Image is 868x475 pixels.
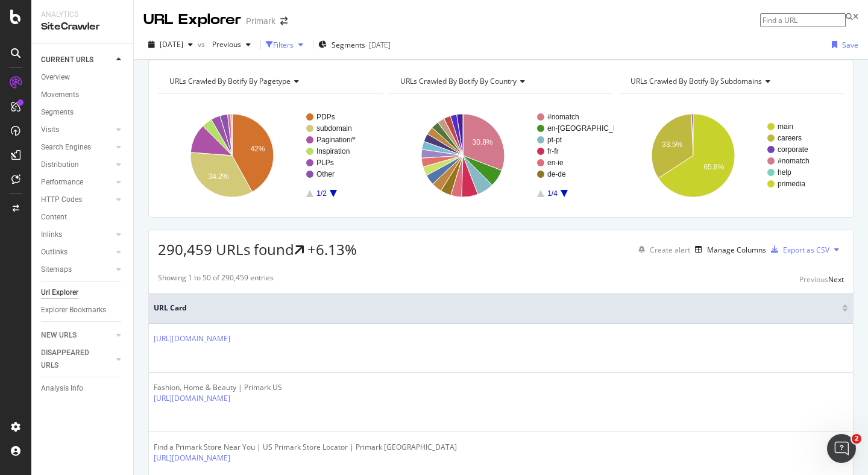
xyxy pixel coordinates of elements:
text: Pagination/* [316,136,356,144]
svg: A chart. [389,103,614,208]
div: Fashion, Home & Beauty | Primark US [154,382,282,393]
div: Sitemaps [41,263,72,276]
div: Outlinks [41,246,68,259]
span: 2 [852,434,861,444]
div: Overview [41,71,70,84]
span: URL Card [154,303,839,313]
button: Create alert [634,240,690,259]
h4: URLs Crawled By Botify By pagetype [167,72,372,91]
a: NEW URLS [41,329,113,342]
a: DISAPPEARED URLS [41,347,113,372]
span: Previous [207,39,241,49]
div: Manage Columns [707,245,766,255]
text: 33.5% [662,141,683,149]
a: Segments [41,106,125,119]
text: Other [316,170,335,178]
div: Visits [41,124,59,136]
div: arrow-right-arrow-left [280,17,288,25]
a: Visits [41,124,113,136]
button: Previous [207,35,256,54]
span: URLs Crawled By Botify By country [400,76,517,86]
text: 34.2% [209,173,229,181]
text: 65.8% [704,163,725,171]
button: Save [827,35,858,54]
div: Create alert [650,245,690,255]
div: Filters [273,40,294,50]
button: Next [828,272,844,287]
div: Inlinks [41,228,62,241]
text: PLPs [316,159,334,167]
div: NEW URLS [41,329,77,342]
text: 30.8% [472,138,492,146]
button: Filters [266,35,308,54]
div: Analysis Info [41,382,83,395]
text: primedia [778,180,805,188]
a: CURRENT URLS [41,54,113,66]
a: Outlinks [41,246,113,259]
button: Previous [799,272,828,287]
div: Showing 1 to 50 of 290,459 entries [158,272,274,287]
a: Overview [41,71,125,84]
a: Analysis Info [41,382,125,395]
text: pt-pt [547,136,562,144]
h4: URLs Crawled By Botify By subdomains [628,72,833,91]
input: Find a URL [760,13,846,27]
text: 42% [250,145,265,154]
h4: URLs Crawled By Botify By country [398,72,603,91]
text: fr-fr [547,147,559,156]
span: vs [198,39,207,49]
div: Search Engines [41,141,91,154]
span: Segments [332,40,365,50]
button: Export as CSV [766,240,829,259]
a: Performance [41,176,113,189]
text: help [778,168,791,177]
a: [URL][DOMAIN_NAME] [154,393,230,403]
a: Content [41,211,125,224]
div: [DATE] [369,40,391,50]
a: Sitemaps [41,263,113,276]
button: [DATE] [143,35,198,54]
div: Explorer Bookmarks [41,304,106,316]
div: +6.13% [307,239,357,260]
a: Search Engines [41,141,113,154]
text: #nomatch [778,157,810,165]
svg: A chart. [619,103,844,208]
text: #nomatch [547,113,579,121]
button: Manage Columns [690,242,766,257]
text: en-[GEOGRAPHIC_DATA] [547,124,633,133]
div: Primark [246,15,275,27]
div: Save [842,40,858,50]
div: Movements [41,89,79,101]
a: [URL][DOMAIN_NAME] [154,333,230,344]
span: URLs Crawled By Botify By subdomains [631,76,762,86]
a: Explorer Bookmarks [41,304,125,316]
span: 290,459 URLs found [158,239,294,259]
a: Movements [41,89,125,101]
div: CURRENT URLS [41,54,93,66]
a: Inlinks [41,228,113,241]
div: HTTP Codes [41,193,82,206]
span: URLs Crawled By Botify By pagetype [169,76,291,86]
div: Segments [41,106,74,119]
div: Analytics [41,10,124,20]
text: en-ie [547,159,564,167]
svg: A chart. [158,103,383,208]
text: careers [778,134,802,142]
div: SiteCrawler [41,20,124,34]
div: Content [41,211,67,224]
div: Previous [799,274,828,285]
button: Segments[DATE] [318,35,391,54]
text: Inspiration [316,147,350,156]
a: Url Explorer [41,286,125,299]
text: main [778,122,793,131]
a: [URL][DOMAIN_NAME] [154,453,230,463]
div: Find a Primark Store Near You | US Primark Store Locator | Primark [GEOGRAPHIC_DATA] [154,442,457,453]
text: de-de [547,170,566,178]
div: Distribution [41,159,79,171]
text: 1/2 [316,189,327,198]
text: 1/4 [547,189,558,198]
div: Performance [41,176,83,189]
